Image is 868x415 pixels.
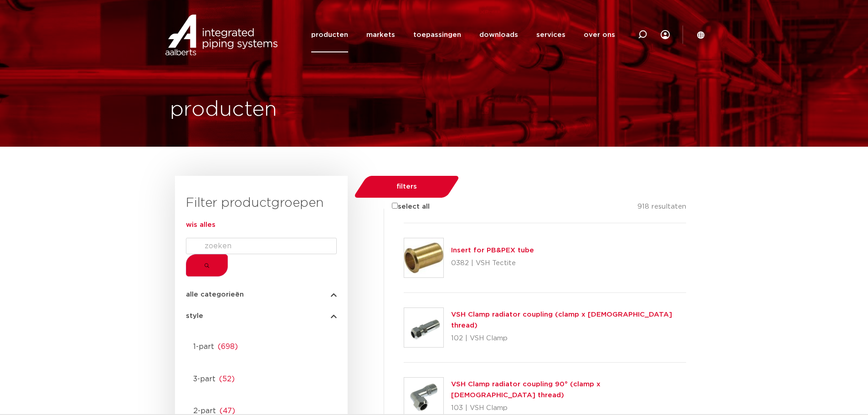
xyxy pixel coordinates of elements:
label: select all [378,201,430,212]
span: style [186,313,203,319]
span: 3-part [193,375,216,383]
span: ( 52 ) [219,375,235,383]
span: ( 698 ) [218,343,238,350]
button: Submit the search query [186,254,228,277]
a: producten [311,17,348,52]
a: 3-part(52) [186,370,337,384]
nav: Menu [311,17,615,52]
a: VSH Clamp radiator coupling 90° (clamp x [DEMOGRAPHIC_DATA] thread) [451,381,601,399]
a: toepassingen [413,17,461,52]
a: VSH Clamp radiator coupling (clamp x [DEMOGRAPHIC_DATA] thread) [451,311,672,329]
span: alle categorieën [186,291,244,298]
button: style [186,313,337,319]
button: filters [360,176,453,198]
a: wis alles [186,221,216,228]
p: 0382 | VSH Tectite [451,256,534,271]
a: downloads [479,17,518,52]
input: Search [186,238,337,254]
span: 1-part [193,343,214,350]
h1: producten [170,95,277,124]
span: 918 resultaten [637,203,686,210]
a: 1-part(698) [186,338,337,352]
a: services [536,17,565,52]
span: 2-part [193,407,216,415]
a: Insert for PB&PEX tube [451,247,534,254]
a: markets [366,17,395,52]
img: thumbnail for Insert for PB&PEX tube [404,238,443,277]
p: 102 | VSH Clamp [451,331,687,346]
span: ( 47 ) [220,407,235,415]
button: alle categorieën [186,291,337,298]
input: select all [392,203,398,209]
h3: Filter productgroepen [186,194,337,212]
a: over ons [584,17,615,52]
img: thumbnail for VSH Clamp radiator coupling (clamp x male thread) [404,308,443,347]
